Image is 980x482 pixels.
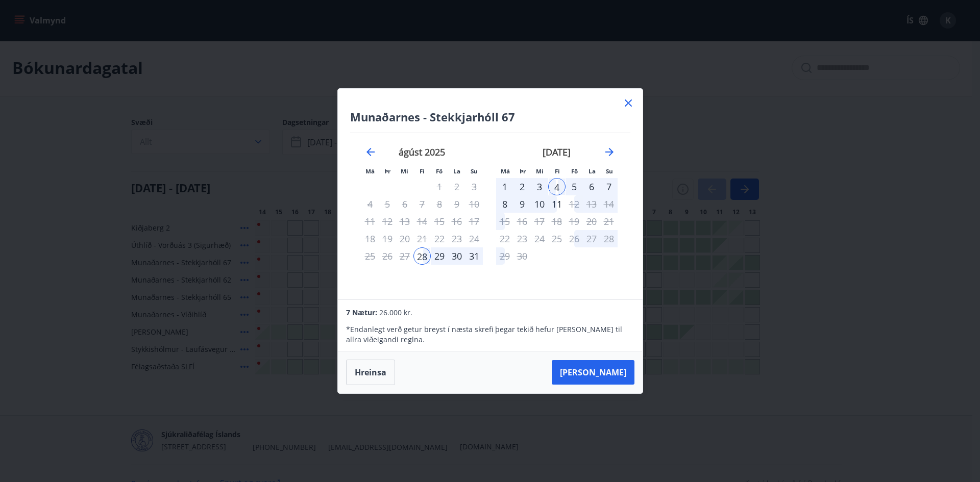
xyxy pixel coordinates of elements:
td: Choose föstudagur, 19. september 2025 as your check-in date. It’s available. [566,213,583,230]
small: Má [365,167,375,175]
div: Calendar [350,133,630,287]
td: Selected. sunnudagur, 31. ágúst 2025 [465,247,483,265]
div: 4 [548,178,566,195]
td: Choose fimmtudagur, 18. september 2025 as your check-in date. It’s available. [548,213,566,230]
td: Choose mánudagur, 15. september 2025 as your check-in date. It’s available. [496,213,513,230]
td: Selected. föstudagur, 29. ágúst 2025 [431,247,448,265]
div: 7 [600,178,618,195]
td: Not available. sunnudagur, 3. ágúst 2025 [465,178,483,195]
div: 3 [531,178,548,195]
td: Choose þriðjudagur, 30. september 2025 as your check-in date. It’s available. [513,247,531,265]
span: 7 Nætur: [346,308,377,317]
div: Move backward to switch to the previous month. [364,146,377,158]
td: Choose miðvikudagur, 17. september 2025 as your check-in date. It’s available. [531,213,548,230]
td: Choose fimmtudagur, 25. september 2025 as your check-in date. It’s available. [548,230,566,247]
small: Fi [555,167,560,175]
small: Fö [436,167,443,175]
small: Mi [401,167,408,175]
td: Not available. laugardagur, 2. ágúst 2025 [448,178,465,195]
div: 2 [513,178,531,195]
strong: ágúst 2025 [399,146,445,158]
td: Not available. þriðjudagur, 12. ágúst 2025 [379,213,396,230]
button: Hreinsa [346,360,395,385]
td: Not available. þriðjudagur, 26. ágúst 2025 [379,247,396,265]
td: Choose mánudagur, 8. september 2025 as your check-in date. It’s available. [496,195,513,213]
td: Choose miðvikudagur, 24. september 2025 as your check-in date. It’s available. [531,230,548,247]
td: Not available. fimmtudagur, 14. ágúst 2025 [413,213,431,230]
td: Choose laugardagur, 27. september 2025 as your check-in date. It’s available. [583,230,600,247]
small: Þr [520,167,526,175]
td: Choose fimmtudagur, 11. september 2025 as your check-in date. It’s available. [548,195,566,213]
div: Aðeins innritun í boði [413,247,431,265]
td: Not available. sunnudagur, 17. ágúst 2025 [465,213,483,230]
td: Choose miðvikudagur, 10. september 2025 as your check-in date. It’s available. [531,195,548,213]
td: Not available. föstudagur, 15. ágúst 2025 [431,213,448,230]
td: Not available. sunnudagur, 24. ágúst 2025 [465,230,483,247]
div: 11 [548,195,566,213]
div: 9 [513,195,531,213]
small: Su [606,167,613,175]
td: Selected. laugardagur, 30. ágúst 2025 [448,247,465,265]
div: 29 [431,247,448,265]
small: Fö [571,167,578,175]
td: Not available. laugardagur, 20. september 2025 [583,213,600,230]
h4: Munaðarnes - Stekkjarhóll 67 [350,109,630,124]
td: Not available. mánudagur, 4. ágúst 2025 [361,195,379,213]
div: 5 [566,178,583,195]
small: Þr [384,167,390,175]
strong: [DATE] [543,146,571,158]
td: Choose þriðjudagur, 9. september 2025 as your check-in date. It’s available. [513,195,531,213]
td: Choose laugardagur, 6. september 2025 as your check-in date. It’s available. [583,178,600,195]
td: Not available. mánudagur, 18. ágúst 2025 [361,230,379,247]
td: Not available. sunnudagur, 10. ágúst 2025 [465,195,483,213]
div: 6 [583,178,600,195]
td: Choose þriðjudagur, 16. september 2025 as your check-in date. It’s available. [513,213,531,230]
td: Not available. föstudagur, 22. ágúst 2025 [431,230,448,247]
td: Choose sunnudagur, 14. september 2025 as your check-in date. It’s available. [600,195,618,213]
td: Not available. laugardagur, 9. ágúst 2025 [448,195,465,213]
button: [PERSON_NAME] [552,360,634,385]
td: Not available. fimmtudagur, 21. ágúst 2025 [413,230,431,247]
td: Not available. föstudagur, 8. ágúst 2025 [431,195,448,213]
td: Choose sunnudagur, 28. september 2025 as your check-in date. It’s available. [600,230,618,247]
div: 10 [531,195,548,213]
td: Not available. miðvikudagur, 20. ágúst 2025 [396,230,413,247]
span: 26.000 kr. [379,308,412,317]
small: Mi [536,167,544,175]
div: 8 [496,195,513,213]
td: Choose föstudagur, 26. september 2025 as your check-in date. It’s available. [566,230,583,247]
div: 31 [465,247,483,265]
td: Choose sunnudagur, 7. september 2025 as your check-in date. It’s available. [600,178,618,195]
td: Choose mánudagur, 22. september 2025 as your check-in date. It’s available. [496,230,513,247]
small: La [589,167,596,175]
td: Not available. miðvikudagur, 27. ágúst 2025 [396,247,413,265]
small: Su [471,167,478,175]
small: Má [501,167,510,175]
p: * Endanlegt verð getur breyst í næsta skrefi þegar tekið hefur [PERSON_NAME] til allra viðeigandi... [346,324,634,345]
div: 1 [496,178,513,195]
small: La [453,167,460,175]
td: Not available. þriðjudagur, 5. ágúst 2025 [379,195,396,213]
td: Not available. þriðjudagur, 19. ágúst 2025 [379,230,396,247]
td: Not available. laugardagur, 23. ágúst 2025 [448,230,465,247]
td: Selected as end date. fimmtudagur, 4. september 2025 [548,178,566,195]
td: Not available. laugardagur, 16. ágúst 2025 [448,213,465,230]
td: Not available. sunnudagur, 21. september 2025 [600,213,618,230]
td: Selected. miðvikudagur, 3. september 2025 [531,178,548,195]
div: 30 [448,247,465,265]
td: Not available. föstudagur, 1. ágúst 2025 [431,178,448,195]
td: Not available. mánudagur, 11. ágúst 2025 [361,213,379,230]
small: Fi [420,167,425,175]
td: Not available. miðvikudagur, 6. ágúst 2025 [396,195,413,213]
td: Choose mánudagur, 29. september 2025 as your check-in date. It’s available. [496,247,513,265]
td: Choose þriðjudagur, 23. september 2025 as your check-in date. It’s available. [513,230,531,247]
td: Selected. mánudagur, 1. september 2025 [496,178,513,195]
div: Move forward to switch to the next month. [603,146,616,158]
td: Selected as start date. fimmtudagur, 28. ágúst 2025 [413,247,431,265]
td: Not available. miðvikudagur, 13. ágúst 2025 [396,213,413,230]
td: Choose föstudagur, 12. september 2025 as your check-in date. It’s available. [566,195,583,213]
td: Choose laugardagur, 13. september 2025 as your check-in date. It’s available. [583,195,600,213]
td: Not available. fimmtudagur, 7. ágúst 2025 [413,195,431,213]
td: Selected. þriðjudagur, 2. september 2025 [513,178,531,195]
td: Not available. mánudagur, 25. ágúst 2025 [361,247,379,265]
